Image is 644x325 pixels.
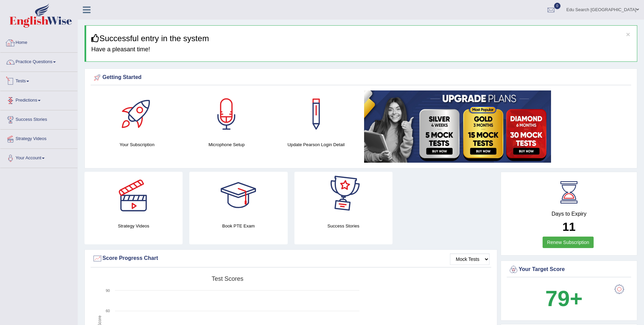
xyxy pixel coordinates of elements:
[92,73,629,83] div: Getting Started
[554,3,561,9] span: 0
[364,90,551,163] img: small5.jpg
[92,253,490,264] div: Score Progress Chart
[0,72,77,89] a: Tests
[85,222,183,229] h4: Strategy Videos
[545,286,582,311] b: 79+
[0,33,77,50] a: Home
[0,91,77,108] a: Predictions
[91,34,632,43] h3: Successful entry in the system
[0,53,77,70] a: Practice Questions
[91,46,632,53] h4: Have a pleasant time!
[294,222,392,229] h4: Success Stories
[0,110,77,127] a: Success Stories
[508,265,629,275] div: Your Target Score
[185,141,268,148] h4: Microphone Setup
[508,211,629,217] h4: Days to Expiry
[626,31,630,38] button: ×
[106,289,110,293] text: 90
[96,141,178,148] h4: Your Subscription
[189,222,287,229] h4: Book PTE Exam
[0,149,77,166] a: Your Account
[0,130,77,146] a: Strategy Videos
[543,237,594,248] a: Renew Subscription
[212,275,243,282] tspan: Test scores
[106,309,110,313] text: 60
[275,141,358,148] h4: Update Pearson Login Detail
[563,220,576,233] b: 11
